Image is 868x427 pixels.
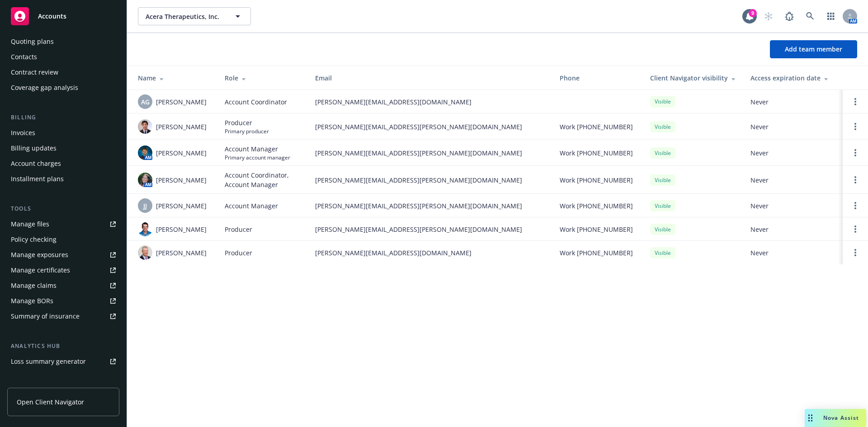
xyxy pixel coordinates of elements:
span: Never [750,248,835,258]
span: Never [750,175,835,185]
a: Summary of insurance [7,309,119,324]
div: Manage BORs [11,294,53,308]
a: Policy checking [7,232,119,247]
a: Open options [850,174,861,185]
span: Producer [225,225,252,234]
span: Add team member [785,45,842,53]
div: Policy checking [11,232,57,247]
span: [PERSON_NAME] [156,97,207,107]
a: Open options [850,224,861,235]
span: Open Client Navigator [17,397,84,407]
span: [PERSON_NAME] [156,225,207,234]
div: Tools [7,204,119,213]
span: Account Coordinator, Account Manager [225,170,301,189]
span: Primary producer [225,127,269,135]
span: [PERSON_NAME][EMAIL_ADDRESS][DOMAIN_NAME] [315,97,545,107]
a: Open options [850,147,861,158]
div: Loss summary generator [11,354,86,369]
span: Producer [225,118,269,127]
a: Quoting plans [7,34,119,49]
a: Open options [850,247,861,258]
span: Never [750,225,835,234]
a: Contract review [7,65,119,80]
span: Work [PHONE_NUMBER] [560,175,633,185]
span: [PERSON_NAME][EMAIL_ADDRESS][PERSON_NAME][DOMAIN_NAME] [315,175,545,185]
img: photo [138,222,152,236]
div: Name [138,73,210,83]
a: Report a Bug [780,7,798,25]
span: [PERSON_NAME][EMAIL_ADDRESS][PERSON_NAME][DOMAIN_NAME] [315,122,545,131]
div: Drag to move [805,409,816,427]
div: Email [315,73,545,83]
div: Quoting plans [11,34,54,49]
span: Manage exposures [7,248,119,262]
div: Visible [650,96,675,107]
div: Manage claims [11,278,57,293]
a: Invoices [7,126,119,140]
div: Manage exposures [11,248,68,262]
a: Billing updates [7,141,119,155]
button: Acera Therapeutics, Inc. [138,7,251,25]
span: Never [750,97,835,107]
span: Work [PHONE_NUMBER] [560,122,633,131]
a: Manage certificates [7,263,119,277]
div: Invoices [11,126,35,140]
button: Nova Assist [805,409,866,427]
a: Open options [850,121,861,132]
span: [PERSON_NAME][EMAIL_ADDRESS][PERSON_NAME][DOMAIN_NAME] [315,148,545,158]
div: Coverage gap analysis [11,80,78,95]
div: Phone [560,73,636,83]
span: Work [PHONE_NUMBER] [560,248,633,258]
span: Work [PHONE_NUMBER] [560,225,633,234]
div: Visible [650,121,675,132]
a: Coverage gap analysis [7,80,119,95]
span: Never [750,201,835,211]
div: Client Navigator visibility [650,73,736,83]
span: [PERSON_NAME][EMAIL_ADDRESS][PERSON_NAME][DOMAIN_NAME] [315,201,545,211]
div: Summary of insurance [11,309,80,324]
a: Installment plans [7,172,119,186]
div: Visible [650,247,675,258]
a: Switch app [822,7,840,25]
span: Account Coordinator [225,97,287,107]
span: [PERSON_NAME][EMAIL_ADDRESS][DOMAIN_NAME] [315,248,545,258]
a: Start snowing [759,7,778,25]
img: photo [138,173,152,187]
span: [PERSON_NAME] [156,175,207,185]
a: Manage BORs [7,294,119,308]
div: 9 [749,9,757,17]
a: Search [801,7,819,25]
div: Manage certificates [11,263,70,277]
span: Account Manager [225,201,278,211]
div: Installment plans [11,172,64,186]
span: [PERSON_NAME] [156,122,207,131]
div: Role [225,73,301,83]
a: Accounts [7,4,119,29]
a: Account charges [7,156,119,171]
span: Nova Assist [823,414,859,422]
span: [PERSON_NAME] [156,201,207,211]
div: Contacts [11,50,37,64]
div: Contract review [11,65,58,80]
span: Work [PHONE_NUMBER] [560,201,633,211]
div: Visible [650,147,675,159]
a: Manage claims [7,278,119,293]
span: Accounts [38,13,66,20]
span: Acera Therapeutics, Inc. [146,12,224,21]
a: Contacts [7,50,119,64]
span: Primary account manager [225,154,290,161]
span: Account Manager [225,144,290,154]
span: JJ [143,201,147,211]
span: AG [141,97,150,107]
span: [PERSON_NAME] [156,248,207,258]
span: Producer [225,248,252,258]
a: Open options [850,200,861,211]
div: Analytics hub [7,342,119,351]
span: Never [750,122,835,131]
img: photo [138,145,152,160]
div: Manage files [11,217,49,231]
button: Add team member [770,40,857,58]
span: Never [750,148,835,158]
div: Billing updates [11,141,57,155]
div: Account charges [11,156,61,171]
